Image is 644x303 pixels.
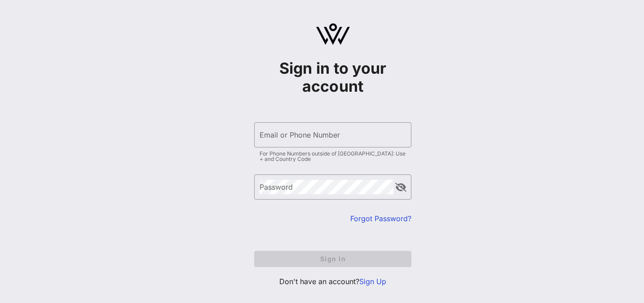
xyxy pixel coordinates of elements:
[260,151,406,162] div: For Phone Numbers outside of [GEOGRAPHIC_DATA]: Use + and Country Code
[395,183,406,192] button: append icon
[359,277,386,286] a: Sign Up
[350,214,411,223] a: Forgot Password?
[316,23,350,45] img: logo.svg
[254,59,411,95] h1: Sign in to your account
[254,276,411,287] p: Don't have an account?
